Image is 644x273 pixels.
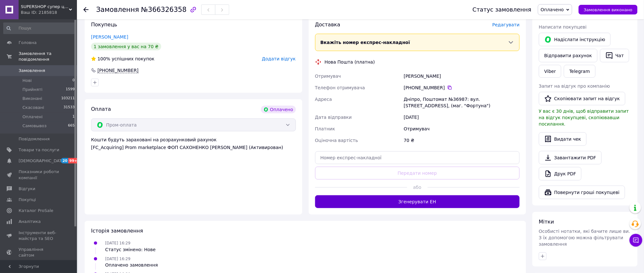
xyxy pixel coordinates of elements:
[315,22,340,28] span: Доставка
[91,22,117,28] span: Покупець
[72,78,75,84] span: 0
[91,43,161,50] div: 1 замовлення у вас на 70 ₴
[407,184,428,190] span: або
[19,219,41,225] span: Аналітика
[315,97,332,102] span: Адреса
[262,56,296,61] span: Додати відгук
[22,78,32,84] span: Нові
[473,6,531,13] div: Статус замовлення
[19,247,59,258] span: Управління сайтом
[22,96,42,101] span: Виконані
[539,167,581,181] a: Друк PDF
[315,195,520,208] button: Згенерувати ЕН
[61,158,68,163] span: 20
[97,68,138,73] span: Позвонить через Binotel
[105,241,130,245] span: [DATE] 16:29
[539,24,587,30] span: Написати покупцеві
[19,158,66,164] span: [DEMOGRAPHIC_DATA]
[403,93,521,111] div: Дніпро, Поштомат №36987: вул. [STREET_ADDRESS], (маг. "Фортуна")
[83,6,88,13] div: Повернутися назад
[19,51,77,62] span: Замовлення та повідомлення
[91,56,155,62] div: успішних покупок
[404,84,520,91] div: [PHONE_NUMBER]
[19,169,59,181] span: Показники роботи компанії
[91,34,128,40] a: [PERSON_NAME]
[539,84,610,89] span: Запит на відгук про компанію
[22,114,43,120] span: Оплачені
[539,229,630,247] span: Особисті нотатки, які бачите лише ви. З їх допомогою можна фільтрувати замовлення
[315,85,365,90] span: Телефон отримувача
[105,257,130,261] span: [DATE] 16:29
[105,262,158,268] div: Оплачено замовлення
[539,49,598,62] button: Відправити рахунок
[22,87,42,92] span: Прийняті
[539,92,625,105] button: Скопіювати запит на відгук
[403,123,521,135] div: Отримувач
[584,7,632,12] span: Замовлення виконано
[3,22,75,34] input: Пошук
[403,70,521,82] div: [PERSON_NAME]
[323,59,377,65] div: Нова Пошта (платна)
[630,234,642,247] button: Чат з покупцем
[539,65,561,78] a: Viber
[19,40,37,46] span: Головна
[97,56,110,61] span: 100%
[19,136,50,142] span: Повідомлення
[321,40,410,45] span: Вкажіть номер експрес-накладної
[315,151,520,164] input: Номер експрес-накладної
[96,6,139,13] span: Замовлення
[19,208,53,214] span: Каталог ProSale
[68,158,79,163] span: 99+
[66,87,75,92] span: 1599
[19,147,59,153] span: Товари та послуги
[22,123,46,129] span: Самовывоз
[564,65,595,78] a: Telegram
[600,49,629,62] button: Чат
[91,144,296,151] div: [FC_Acquiring] Prom marketplace ФОП САХОНЕНКО [PERSON_NAME] (Активирован)
[21,4,69,10] span: SUPERSHOP супер ціни, супер вибір, супер покупки!
[19,197,36,203] span: Покупці
[315,74,341,79] span: Отримувач
[261,106,296,113] div: Оплачено
[539,109,629,127] span: У вас є 30 днів, щоб відправити запит на відгук покупцеві, скопіювавши посилання.
[539,151,602,164] a: Завантажити PDF
[315,115,352,120] span: Дата відправки
[579,5,638,14] button: Замовлення виконано
[541,7,564,12] span: Оплачено
[19,68,45,74] span: Замовлення
[91,228,143,234] span: Історія замовлення
[19,186,35,192] span: Відгуки
[91,106,111,112] span: Оплата
[403,111,521,123] div: [DATE]
[403,135,521,146] div: 70 ₴
[315,138,358,143] span: Оціночна вартість
[492,22,520,27] span: Редагувати
[105,246,156,253] div: Статус змінено: Нове
[22,105,44,110] span: Скасовані
[63,105,75,110] span: 31533
[68,123,75,129] span: 665
[72,114,75,120] span: 1
[61,96,75,101] span: 103211
[91,136,296,151] div: Кошти будуть зараховані на розрахунковий рахунок
[19,230,59,242] span: Інструменти веб-майстра та SEO
[539,33,611,46] button: Надіслати інструкцію
[539,186,625,199] button: Повернути гроші покупцеві
[21,10,77,15] div: Ваш ID: 2185818
[141,6,187,13] span: №366326358
[539,219,554,225] span: Мітки
[539,132,587,146] button: Видати чек
[315,126,335,131] span: Платник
